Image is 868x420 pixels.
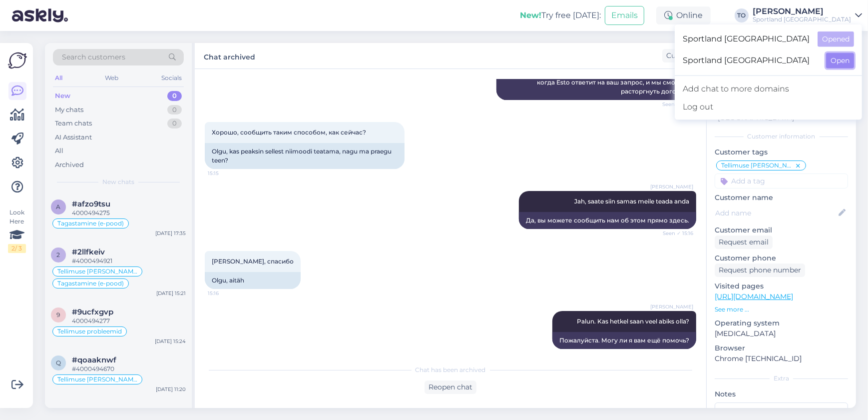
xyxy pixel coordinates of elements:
[662,50,701,61] div: Customer
[72,199,110,208] span: #afzo9tsu
[753,15,851,23] div: Sportland [GEOGRAPHIC_DATA]
[650,303,693,310] span: [PERSON_NAME]
[57,251,60,258] span: 2
[735,8,749,22] div: TO
[416,365,486,374] span: Chat has been archived
[103,71,121,84] div: Web
[425,380,476,394] div: Reopen chat
[826,53,854,68] button: Open
[715,305,848,314] p: See more ...
[72,256,186,265] div: #4000494921
[55,91,70,101] div: New
[57,376,137,382] span: Tellimuse [PERSON_NAME] info
[62,52,125,62] span: Search customers
[496,65,696,100] div: Да, мы можем это сделать. Пожалуйста, сообщите нам, когда Esto ответит на ваш запрос, и мы сможем...
[155,229,186,237] div: [DATE] 17:35
[520,9,601,21] div: Try free [DATE]:
[56,359,61,366] span: q
[55,160,84,170] div: Archived
[656,6,711,24] div: Online
[208,169,245,177] span: 15:15
[55,132,92,142] div: AI Assistant
[72,208,186,217] div: 4000494275
[57,280,124,286] span: Tagastamine (e-pood)
[72,316,186,325] div: 4000494277
[156,385,186,393] div: [DATE] 11:20
[208,289,245,297] span: 15:16
[715,132,848,141] div: Customer information
[715,147,848,157] p: Customer tags
[212,128,366,136] span: Хорошо, сообщить таким способом, как сейчас?
[683,53,818,68] span: Sportland [GEOGRAPHIC_DATA]
[72,364,186,373] div: #4000494670
[715,328,848,339] p: [MEDICAL_DATA]
[675,98,862,116] div: Log out
[8,244,26,253] div: 2 / 3
[574,197,689,205] span: Jah, saate siin samas meile teada anda
[205,272,301,289] div: Olgu, aitäh
[57,328,122,334] span: Tellimuse probleemid
[552,332,696,349] div: Пожалуйста. Могу ли я вам ещё помочь?
[57,220,124,226] span: Tagastamine (e-pood)
[818,31,854,47] button: Opened
[212,257,294,265] span: [PERSON_NAME], спасибо
[715,353,848,364] p: Chrome [TECHNICAL_ID]
[205,143,405,169] div: Olgu, kas peaksin sellest niimoodi teatama, nagu ma praegu teen?
[56,203,61,210] span: a
[656,100,693,108] span: Seen ✓ 15:14
[55,105,83,115] div: My chats
[753,7,862,23] a: [PERSON_NAME]Sportland [GEOGRAPHIC_DATA]
[650,183,693,190] span: [PERSON_NAME]
[8,51,27,70] img: Askly Logo
[715,318,848,328] p: Operating system
[577,317,689,325] span: Palun. Kas hetkel saan veel abiks olla?
[72,307,113,316] span: #9ucfxgvp
[715,374,848,383] div: Extra
[72,355,116,364] span: #qoaaknwf
[8,208,26,253] div: Look Here
[55,118,92,128] div: Team chats
[715,263,805,277] div: Request phone number
[520,10,541,20] b: New!
[753,7,851,15] div: [PERSON_NAME]
[715,292,793,301] a: [URL][DOMAIN_NAME]
[72,247,105,256] span: #2llfkeiv
[53,71,64,84] div: All
[715,253,848,263] p: Customer phone
[715,389,848,399] p: Notes
[715,281,848,291] p: Visited pages
[656,229,693,237] span: Seen ✓ 15:16
[57,311,60,318] span: 9
[204,49,255,62] label: Chat archived
[715,207,837,218] input: Add name
[167,118,182,128] div: 0
[519,212,696,229] div: Да, вы можете сообщить нам об этом прямо здесь.
[155,337,186,345] div: [DATE] 15:24
[102,177,134,186] span: New chats
[656,349,693,357] span: 15:22
[675,80,862,98] a: Add chat to more domains
[715,192,848,203] p: Customer name
[605,6,644,25] button: Emails
[715,343,848,353] p: Browser
[57,268,137,274] span: Tellimuse [PERSON_NAME] info
[721,162,795,168] span: Tellimuse [PERSON_NAME] info
[55,146,63,156] div: All
[715,173,848,188] input: Add a tag
[715,225,848,235] p: Customer email
[683,31,810,47] span: Sportland [GEOGRAPHIC_DATA]
[167,105,182,115] div: 0
[167,91,182,101] div: 0
[715,235,773,249] div: Request email
[156,289,186,297] div: [DATE] 15:21
[159,71,184,84] div: Socials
